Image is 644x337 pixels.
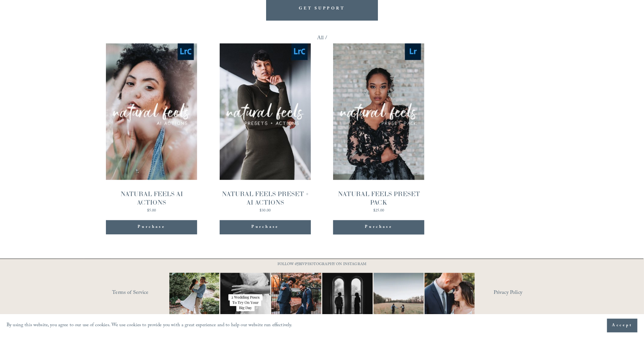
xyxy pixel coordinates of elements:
[317,34,324,43] a: All
[251,224,279,231] div: Purchase
[265,261,379,269] p: FOLLOW @JBIVPHOTOGRAPHY ON INSTAGRAM
[7,321,293,330] p: By using this website, you agree to our use of cookies. We use cookies to provide you with a grea...
[220,220,311,235] div: Purchase
[106,209,197,213] div: $5.00
[220,209,311,213] div: $30.00
[169,264,219,331] img: It&rsquo;s that time of year where weddings and engagements pick up and I get the joy of capturin...
[494,288,551,298] a: Privacy Policy
[263,273,330,323] img: You just need the right photographer that matches your vibe 📷🎉 #RaleighWeddingPhotographer
[412,273,487,323] img: A lot of couples get nervous in front of the camera and that&rsquo;s completely normal. You&rsquo...
[106,190,197,208] div: NATURAL FEELS AI ACTIONS
[365,224,393,231] div: Purchase
[361,273,436,323] img: Two #WideShotWednesdays Two totally different vibes. Which side are you&mdash;are you into that b...
[106,220,197,235] div: Purchase
[333,43,424,213] a: NATURAL FEELS PRESET PACK
[112,288,188,298] a: Terms of Service
[314,273,381,323] img: Black &amp; White appreciation post. 😍😍 ⠀⠀⠀⠀⠀⠀⠀⠀⠀ I don&rsquo;t care what anyone says black and w...
[607,319,637,332] button: Accept
[333,209,424,213] div: $25.00
[612,322,633,329] span: Accept
[333,190,424,208] div: NATURAL FEELS PRESET PACK
[325,34,327,43] span: /
[220,43,311,213] a: NATURAL FEELS PRESET + AI ACTIONS
[208,273,283,323] img: Let&rsquo;s talk about poses for your wedding day! It doesn&rsquo;t have to be complicated, somet...
[333,220,424,235] div: Purchase
[106,43,197,213] a: NATURAL FEELS AI ACTIONS
[220,190,311,208] div: NATURAL FEELS PRESET + AI ACTIONS
[138,224,165,231] div: Purchase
